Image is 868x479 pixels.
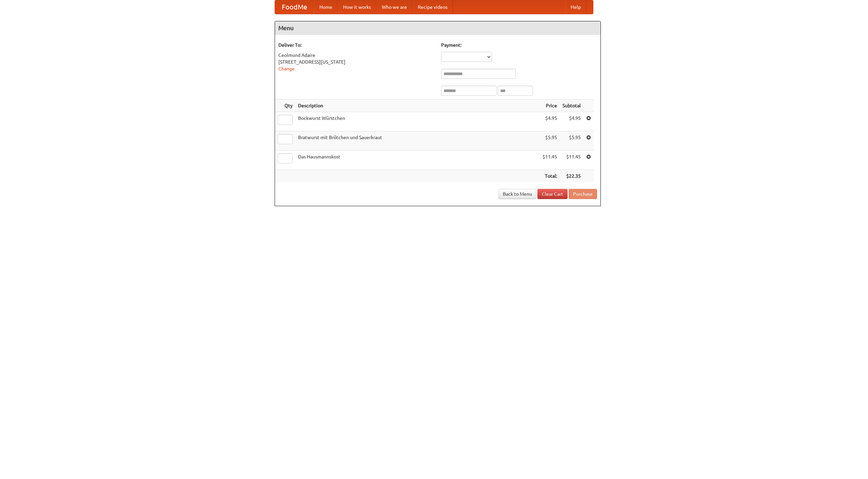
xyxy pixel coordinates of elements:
[560,151,584,170] td: $11.45
[498,189,536,199] a: Back to Menu
[540,112,560,131] td: $4.95
[560,100,584,112] th: Subtotal
[560,112,584,131] td: $4.95
[540,170,560,182] th: Total:
[278,42,434,48] h5: Deliver To:
[278,52,434,59] div: Ceolmund Adaire
[569,189,597,199] button: Purchase
[295,131,540,151] td: Bratwurst mit Brötchen und Sauerkraut
[275,21,600,35] h4: Menu
[540,100,560,112] th: Price
[295,151,540,170] td: Das Hausmannskost
[537,189,568,199] a: Clear Cart
[565,0,586,14] a: Help
[278,59,434,65] div: [STREET_ADDRESS][US_STATE]
[441,42,597,48] h5: Payment:
[376,0,412,14] a: Who we are
[314,0,338,14] a: Home
[540,151,560,170] td: $11.45
[278,66,295,71] a: Change
[560,131,584,151] td: $5.95
[295,100,540,112] th: Description
[540,131,560,151] td: $5.95
[295,112,540,131] td: Bockwurst Würstchen
[338,0,376,14] a: How it works
[560,170,584,182] th: $22.35
[275,0,314,14] a: FoodMe
[412,0,453,14] a: Recipe videos
[275,100,295,112] th: Qty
